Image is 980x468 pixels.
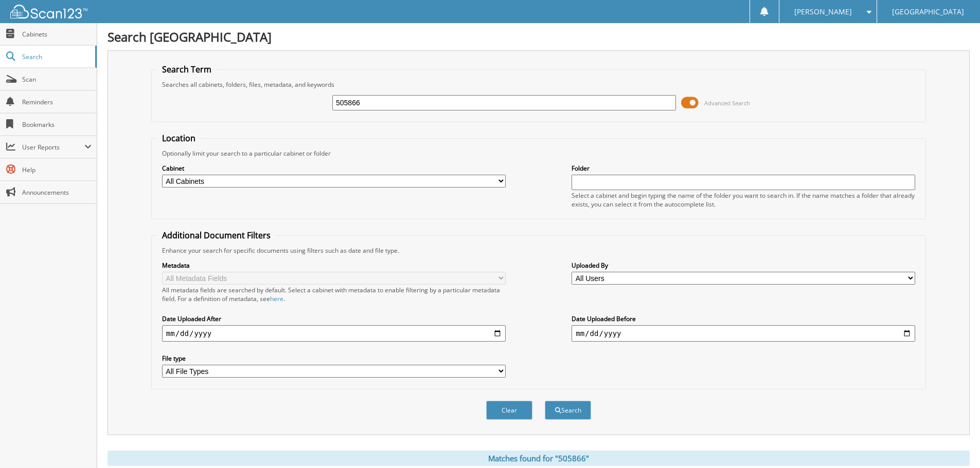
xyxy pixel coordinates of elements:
[486,401,532,420] button: Clear
[572,261,915,270] label: Uploaded By
[157,133,201,144] legend: Location
[22,165,92,174] span: Help
[157,149,920,158] div: Optionally limit your search to a particular cabinet or folder
[892,9,964,15] span: [GEOGRAPHIC_DATA]
[572,325,915,342] input: end
[794,9,852,15] span: [PERSON_NAME]
[22,188,92,197] span: Announcements
[157,230,276,241] legend: Additional Document Filters
[108,28,970,45] h1: Search [GEOGRAPHIC_DATA]
[22,120,92,129] span: Bookmarks
[162,314,506,323] label: Date Uploaded After
[704,99,750,107] span: Advanced Search
[545,401,591,420] button: Search
[162,286,506,303] div: All metadata fields are searched by default. Select a cabinet with metadata to enable filtering b...
[157,246,920,255] div: Enhance your search for specific documents using filters such as date and file type.
[22,30,92,39] span: Cabinets
[22,143,84,152] span: User Reports
[157,64,217,75] legend: Search Term
[270,294,283,303] a: here
[22,98,92,106] span: Reminders
[22,52,90,61] span: Search
[157,80,920,89] div: Searches all cabinets, folders, files, metadata, and keywords
[162,354,506,363] label: File type
[162,261,506,270] label: Metadata
[22,75,92,84] span: Scan
[162,164,506,173] label: Cabinet
[572,164,915,173] label: Folder
[572,191,915,209] div: Select a cabinet and begin typing the name of the folder you want to search in. If the name match...
[10,5,87,18] img: scan123-logo-white.svg
[108,451,970,466] div: Matches found for "505866"
[572,314,915,323] label: Date Uploaded Before
[162,325,506,342] input: start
